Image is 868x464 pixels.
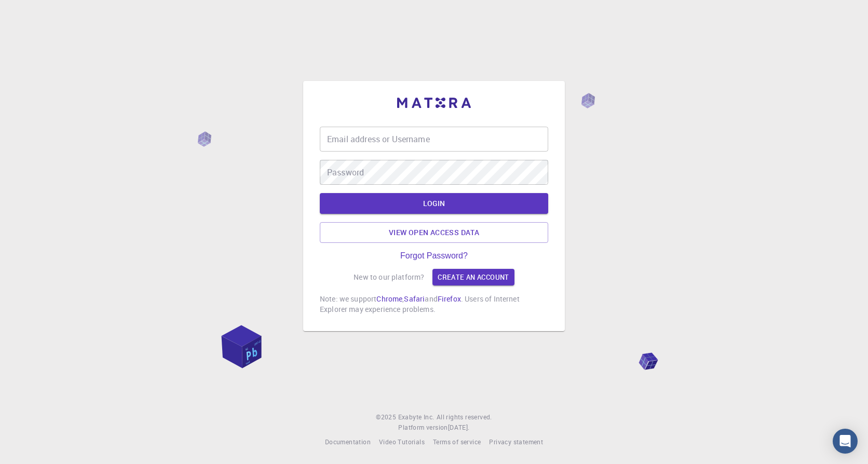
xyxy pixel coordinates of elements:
[432,269,514,285] a: Create an account
[398,422,447,433] span: Platform version
[437,412,492,422] span: All rights reserved.
[400,251,468,261] a: Forgot Password?
[433,437,481,447] a: Terms of service
[376,294,402,304] a: Chrome
[320,193,548,214] button: LOGIN
[398,413,435,421] span: Exabyte Inc.
[325,437,371,447] a: Documentation
[448,423,470,431] span: [DATE] .
[376,412,398,422] span: © 2025
[398,412,435,422] a: Exabyte Inc.
[438,294,461,304] a: Firefox
[320,294,548,315] p: Note: we support , and . Users of Internet Explorer may experience problems.
[379,438,425,446] span: Video Tutorials
[325,438,371,446] span: Documentation
[489,437,543,447] a: Privacy statement
[448,422,470,433] a: [DATE].
[833,429,858,454] div: Open Intercom Messenger
[379,437,425,447] a: Video Tutorials
[404,294,425,304] a: Safari
[489,438,543,446] span: Privacy statement
[354,272,424,282] p: New to our platform?
[320,222,548,243] a: View open access data
[433,438,481,446] span: Terms of service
